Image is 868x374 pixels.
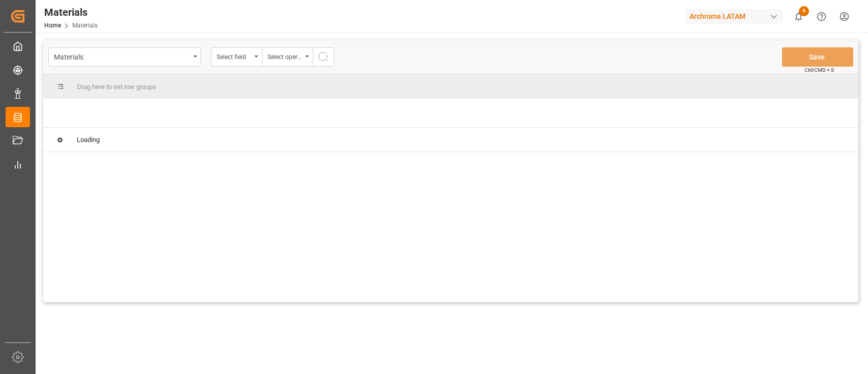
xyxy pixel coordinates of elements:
[48,47,201,67] button: open menu
[54,50,190,63] div: Materials
[685,7,787,26] button: Archroma LATAM
[262,47,313,67] button: open menu
[77,136,100,143] span: Loading
[44,22,61,29] a: Home
[787,5,810,28] button: show 6 new notifications
[804,66,834,74] span: Ctrl/CMD + S
[782,47,853,67] button: Save
[217,50,251,62] div: Select field
[685,9,783,24] div: Archroma LATAM
[77,83,156,91] span: Drag here to set row groups
[810,5,833,28] button: Help Center
[211,47,262,67] button: open menu
[799,6,809,16] span: 6
[267,50,302,62] div: Select operator
[44,5,98,20] div: Materials
[313,47,334,67] button: search button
